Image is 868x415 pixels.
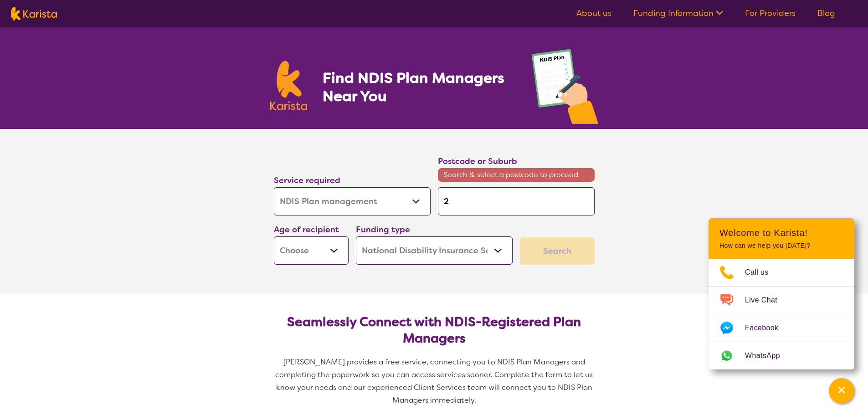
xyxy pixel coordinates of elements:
span: Facebook [745,321,789,335]
a: Funding Information [633,8,723,19]
a: Web link opens in a new tab. [709,342,854,369]
button: Channel Menu [829,378,854,404]
a: Blog [817,8,835,19]
h2: Seamlessly Connect with NDIS-Registered Plan Managers [281,314,587,347]
p: How can we help you [DATE]? [719,242,843,250]
span: Search & select a postcode to proceed [438,168,595,182]
a: For Providers [745,8,796,19]
img: plan-management [532,49,598,129]
div: Channel Menu [709,218,854,369]
h1: Find NDIS Plan Managers Near You [323,69,513,105]
label: Service required [274,175,340,186]
img: Karista logo [270,61,308,110]
img: Karista logo [11,7,57,20]
label: Funding type [356,224,410,235]
a: About us [576,8,611,19]
span: WhatsApp [745,349,791,363]
label: Postcode or Suburb [438,156,517,167]
input: Type [438,187,595,215]
ul: Choose channel [709,259,854,369]
span: [PERSON_NAME] provides a free service, connecting you to NDIS Plan Managers and completing the pa... [275,357,595,405]
h2: Welcome to Karista! [719,227,843,238]
label: Age of recipient [274,224,339,235]
span: Call us [745,266,780,279]
span: Live Chat [745,293,788,307]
